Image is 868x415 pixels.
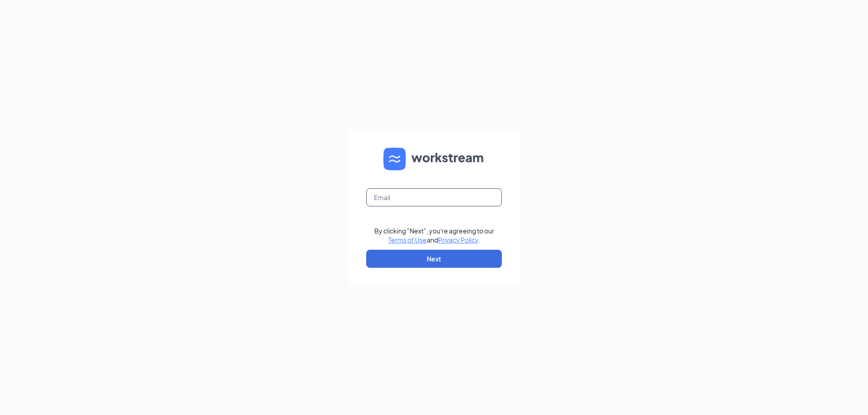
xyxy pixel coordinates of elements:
a: Terms of Use [388,236,427,244]
input: Email [366,188,502,206]
a: Privacy Policy [438,236,478,244]
button: Next [366,250,502,268]
img: WS logo and Workstream text [383,148,485,170]
div: By clicking "Next", you're agreeing to our and . [374,226,494,244]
